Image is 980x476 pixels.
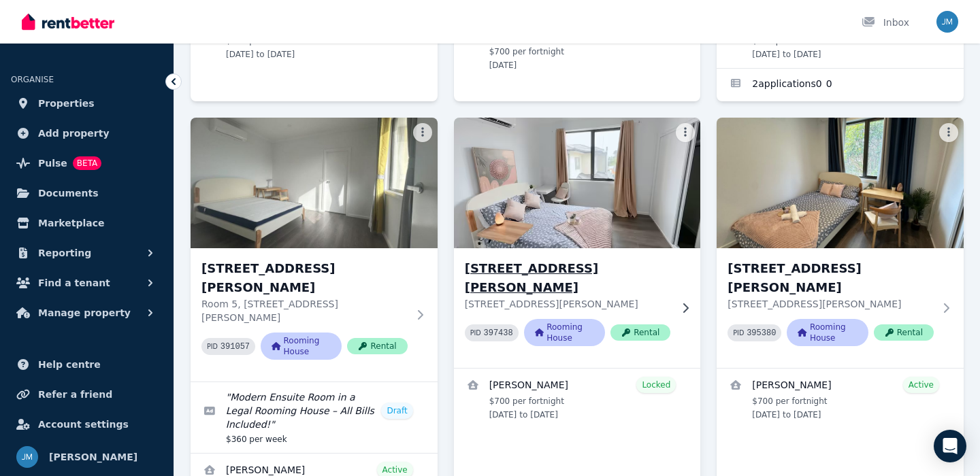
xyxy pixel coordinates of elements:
[347,338,407,354] span: Rental
[191,382,438,453] a: Edit listing: Modern Ensuite Room in a Legal Rooming House – All Bills Included!
[220,342,250,352] code: 391057
[747,328,776,338] code: 395380
[11,75,54,84] span: ORGANISE
[11,180,163,207] a: Documents
[38,305,131,321] span: Manage property
[201,259,408,297] h3: [STREET_ADDRESS][PERSON_NAME]
[936,11,958,33] img: Jason Ma
[465,259,671,297] h3: [STREET_ADDRESS][PERSON_NAME]
[717,369,964,428] a: View details for ZHENGAN LU
[676,123,695,142] button: More options
[717,118,964,248] img: Room 8, Unit 2/55 Clayton Rd
[38,386,112,403] span: Refer a friend
[610,324,670,341] span: Rental
[38,215,104,231] span: Marketplace
[22,12,114,32] img: RentBetter
[733,329,744,337] small: PID
[38,416,129,432] span: Account settings
[11,411,163,438] a: Account settings
[413,123,432,142] button: More options
[38,245,91,261] span: Reporting
[261,333,342,360] span: Rooming House
[38,185,99,201] span: Documents
[465,297,671,311] p: [STREET_ADDRESS][PERSON_NAME]
[191,118,438,381] a: Room 5, Unit 1/55 Clayton Rd[STREET_ADDRESS][PERSON_NAME]Room 5, [STREET_ADDRESS][PERSON_NAME]PID...
[38,356,101,373] span: Help centre
[11,269,163,296] button: Find a tenant
[717,69,964,101] a: Applications for Room 4, Unit 1/55 Clayton Rd
[11,299,163,326] button: Manage property
[874,324,934,341] span: Rental
[191,118,438,248] img: Room 5, Unit 1/55 Clayton Rd
[717,118,964,368] a: Room 8, Unit 2/55 Clayton Rd[STREET_ADDRESS][PERSON_NAME][STREET_ADDRESS][PERSON_NAME]PID 395380R...
[454,8,701,79] a: View details for Mandira Iddamalgodage
[73,156,101,170] span: BETA
[11,90,163,117] a: Properties
[38,125,110,141] span: Add property
[11,351,163,378] a: Help centre
[11,209,163,237] a: Marketplace
[11,239,163,267] button: Reporting
[16,446,38,468] img: Jason Ma
[49,449,137,465] span: [PERSON_NAME]
[939,123,958,142] button: More options
[524,319,605,346] span: Rooming House
[454,118,701,368] a: Room 6, Unit 2/55 Clayton Rd[STREET_ADDRESS][PERSON_NAME][STREET_ADDRESS][PERSON_NAME]PID 397438R...
[934,430,966,462] div: Open Intercom Messenger
[38,95,95,112] span: Properties
[207,343,218,350] small: PID
[862,16,909,29] div: Inbox
[470,329,481,337] small: PID
[11,381,163,408] a: Refer a friend
[448,114,707,252] img: Room 6, Unit 2/55 Clayton Rd
[484,328,513,338] code: 397438
[11,150,163,177] a: PulseBETA
[787,319,868,346] span: Rooming House
[201,297,408,324] p: Room 5, [STREET_ADDRESS][PERSON_NAME]
[11,120,163,147] a: Add property
[38,275,110,291] span: Find a tenant
[454,369,701,428] a: View details for Eduardo Viveros
[728,259,934,297] h3: [STREET_ADDRESS][PERSON_NAME]
[38,155,67,171] span: Pulse
[728,297,934,311] p: [STREET_ADDRESS][PERSON_NAME]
